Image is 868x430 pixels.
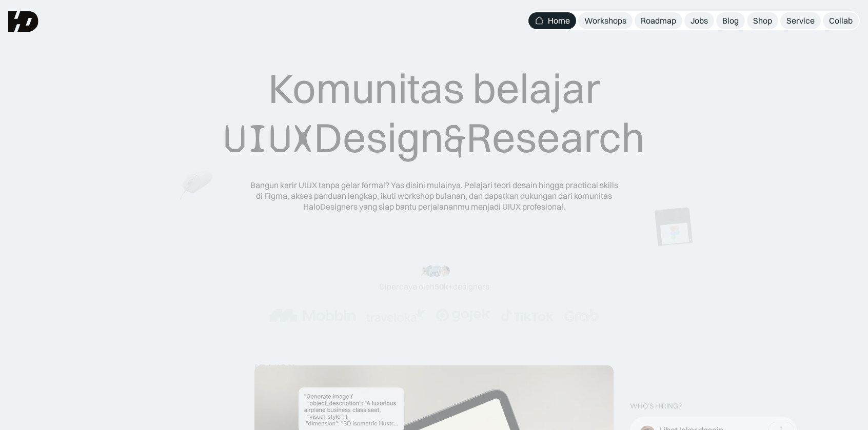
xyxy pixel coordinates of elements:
div: Komunitas belajar Design Research [224,64,645,163]
div: Jobs [691,15,708,26]
div: Blog [722,15,739,26]
div: Shop [753,15,772,26]
a: Service [780,12,821,29]
div: Dipercaya oleh designers [379,281,489,292]
div: Roadmap [641,15,676,26]
a: Blog [716,12,745,29]
a: Jobs [684,12,714,29]
span: 50k+ [435,281,453,292]
a: Roadmap [635,12,682,29]
a: Home [528,12,576,29]
a: Collab [823,12,859,29]
a: Shop [747,12,778,29]
div: belajar ai [254,363,294,372]
div: Collab [829,15,853,26]
span: UIUX [224,114,314,163]
div: WHO’S HIRING? [630,402,682,411]
span: & [444,114,466,163]
div: Home [548,15,570,26]
a: Workshops [578,12,633,29]
div: Service [786,15,815,26]
div: Workshops [584,15,626,26]
div: Bangun karir UIUX tanpa gelar formal? Yas disini mulainya. Pelajari teori desain hingga practical... [249,180,619,212]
